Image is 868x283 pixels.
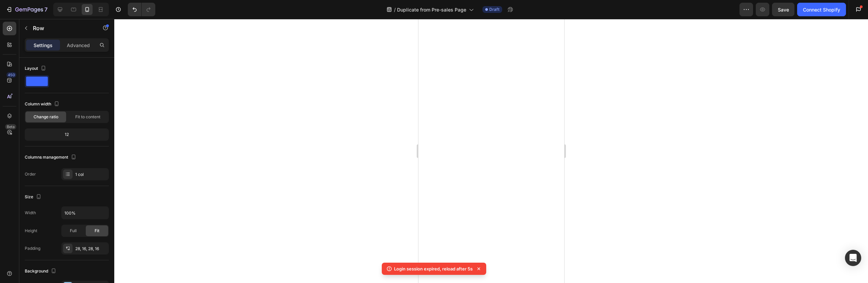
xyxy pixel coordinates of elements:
button: 7 [3,3,51,16]
span: / [394,6,396,13]
p: Advanced [67,42,90,49]
p: Settings [34,42,53,49]
div: 1 col [75,171,107,178]
p: Login session expired, reload after 5s [394,265,473,272]
div: Columns management [25,153,78,162]
button: Connect Shopify [797,3,846,16]
span: Save [778,7,789,13]
span: Duplicate from Pre-sales Page [397,6,466,13]
p: 7 [44,5,47,14]
div: Open Intercom Messenger [845,250,861,266]
span: Fit to content [75,114,100,120]
div: Column width [25,100,61,109]
span: Draft [489,6,499,13]
div: 12 [26,130,107,139]
button: Save [772,3,794,16]
div: Width [25,210,36,216]
div: Size [25,193,43,202]
div: Undo/Redo [128,3,155,16]
div: Height [25,228,37,234]
div: 450 [6,72,16,78]
p: Row [33,24,91,32]
div: Layout [25,64,47,73]
input: Auto [62,207,108,219]
span: Full [70,228,77,234]
span: Change ratio [34,114,58,120]
div: Order [25,171,36,177]
div: Connect Shopify [803,6,840,13]
div: Beta [5,124,16,129]
div: Padding [25,245,40,251]
div: Background [25,267,58,276]
div: 28, 16, 28, 16 [75,246,107,252]
span: Fit [95,228,99,234]
iframe: Design area [418,19,564,283]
